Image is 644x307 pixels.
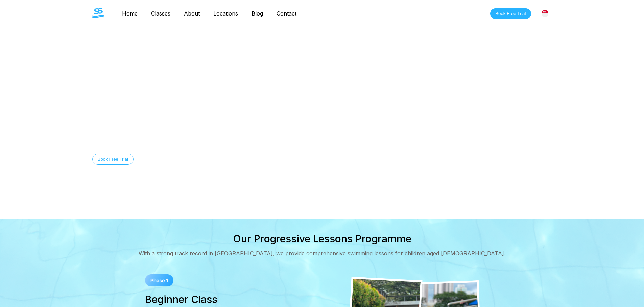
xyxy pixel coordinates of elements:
[538,6,552,21] div: [GEOGRAPHIC_DATA]
[542,10,548,17] img: Singapore
[139,250,505,257] div: With a strong track record in [GEOGRAPHIC_DATA], we provide comprehensive swimming lessons for ch...
[207,10,245,17] a: Locations
[145,293,315,305] div: Beginner Class
[92,137,449,143] div: Equip your child with essential swimming skills for lifelong safety and confidence in water.
[92,154,134,165] button: Book Free Trial
[177,10,207,17] a: About
[270,10,303,17] a: Contact
[233,233,411,245] div: Our Progressive Lessons Programme
[92,8,104,18] img: The Swim Starter Logo
[144,10,177,17] a: Classes
[92,110,449,127] div: Swimming Lessons in [GEOGRAPHIC_DATA]
[490,8,531,19] button: Book Free Trial
[140,154,189,165] button: Discover Our Story
[245,10,270,17] a: Blog
[145,274,173,286] img: Phase 1
[92,94,449,99] div: Welcome to The Swim Starter
[115,10,144,17] a: Home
